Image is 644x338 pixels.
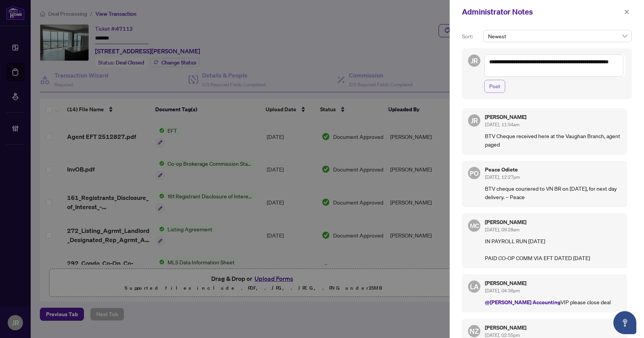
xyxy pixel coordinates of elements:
[485,219,621,225] h5: [PERSON_NAME]
[462,6,622,18] div: Administrator Notes
[462,32,480,41] p: Sort:
[485,325,621,330] h5: [PERSON_NAME]
[489,80,500,92] span: Post
[613,311,636,334] button: Open asap
[485,237,621,262] p: IN PAYROLL RUN [DATE] PAID CO-OP COMM VIA EFT DATED [DATE]
[624,9,629,15] span: close
[484,80,505,93] button: Post
[485,114,621,120] h5: [PERSON_NAME]
[485,184,621,201] p: BTV cheque couriered to VN BR on [DATE], for next day delivery. – Peace
[485,280,621,286] h5: [PERSON_NAME]
[471,115,478,126] span: JR
[485,132,621,148] p: BTV Cheque received here at the Vaughan Branch, agent paged
[485,298,560,306] span: @[PERSON_NAME] Accounting
[488,30,627,42] span: Newest
[485,288,520,293] span: [DATE], 04:36pm
[485,174,520,180] span: [DATE], 12:27pm
[485,227,519,232] span: [DATE], 09:28am
[470,281,479,292] span: LA
[485,298,621,307] p: VIP please close deal
[470,221,479,230] span: MC
[485,332,520,338] span: [DATE], 02:55pm
[485,122,519,127] span: [DATE], 11:54am
[470,326,479,336] span: NZ
[470,168,478,178] span: PO
[471,55,478,66] span: JR
[485,167,621,172] h5: Peace Odiete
